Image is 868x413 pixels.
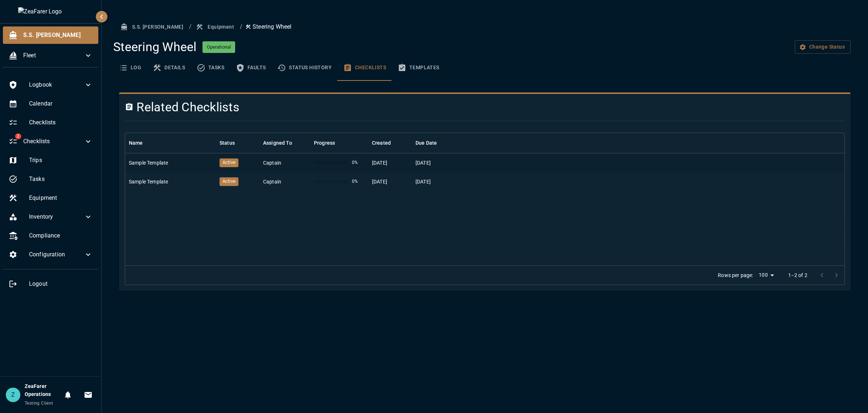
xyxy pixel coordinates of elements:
h4: Related Checklists [125,100,724,115]
button: Details [147,55,191,81]
p: 0 % [352,160,365,166]
p: [DATE] [415,178,431,185]
h6: ZeaFarer Operations [25,383,61,398]
div: Name [125,133,216,153]
div: Captain [263,178,281,185]
div: Checklists [3,114,98,131]
span: Tasks [29,175,93,183]
button: Change equipment status [795,40,851,54]
button: Templates [392,55,445,81]
span: Calendar [29,99,93,108]
p: 0 % [352,178,365,185]
span: Active [220,178,238,185]
p: [DATE] [372,159,387,166]
span: Operational [202,44,236,51]
div: Equipment [3,189,98,207]
span: Fleet [23,51,84,60]
h4: Steering Wheel [113,40,197,55]
div: Assigned To [259,133,310,153]
span: Logbook [29,80,84,89]
div: Tasks [3,170,98,188]
div: Trips [3,152,98,169]
div: S.S. [PERSON_NAME] [3,26,98,44]
div: Inventory [3,208,98,226]
span: S.S. [PERSON_NAME] [23,31,93,40]
div: Created [372,133,391,153]
div: Logout [3,275,98,293]
button: Log [113,55,147,81]
div: Z [6,388,20,402]
div: Fleet [3,47,98,64]
p: Rows per page: [718,272,753,279]
p: [DATE] [372,178,387,185]
div: Assigned To [263,133,292,153]
div: Due Date [412,133,455,153]
div: Due Date [415,133,437,153]
p: [DATE] [415,159,431,166]
span: Checklists [29,118,93,127]
div: basic tabs example [113,55,851,81]
span: Active [220,159,238,166]
div: Compliance [3,227,98,244]
div: Progress [310,133,368,153]
p: 1–2 of 2 [788,272,807,279]
li: / [189,22,192,31]
span: Inventory [29,212,84,221]
li: / [240,22,242,31]
button: Faults [230,55,271,81]
div: Status [220,133,235,153]
div: Logbook [3,76,98,94]
div: Name [129,133,143,153]
div: Status [216,133,259,153]
p: Steering Wheel [245,22,291,31]
button: Status History [271,55,337,81]
span: Trips [29,156,93,165]
span: Logout [29,280,93,288]
span: Checklists [23,137,84,146]
button: Invitations [81,388,95,402]
div: Configuration [3,246,98,263]
img: ZeaFarer Logo [18,7,83,16]
span: Configuration [29,250,84,259]
button: Equipment [195,20,237,34]
div: 100 [756,270,776,280]
span: Equipment [29,194,93,202]
button: Tasks [191,55,230,81]
span: 2 [15,133,21,139]
div: Calendar [3,95,98,112]
span: Compliance [29,231,93,240]
span: Testing Client [25,401,53,406]
button: Checklists [337,55,392,81]
div: Created [368,133,412,153]
div: 2Checklists [3,133,98,150]
p: Sample Template [129,178,168,185]
div: Captain [263,159,281,166]
button: S.S. [PERSON_NAME] [119,20,186,34]
p: Sample Template [129,159,168,166]
button: Notifications [61,388,75,402]
div: Progress [314,133,335,153]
